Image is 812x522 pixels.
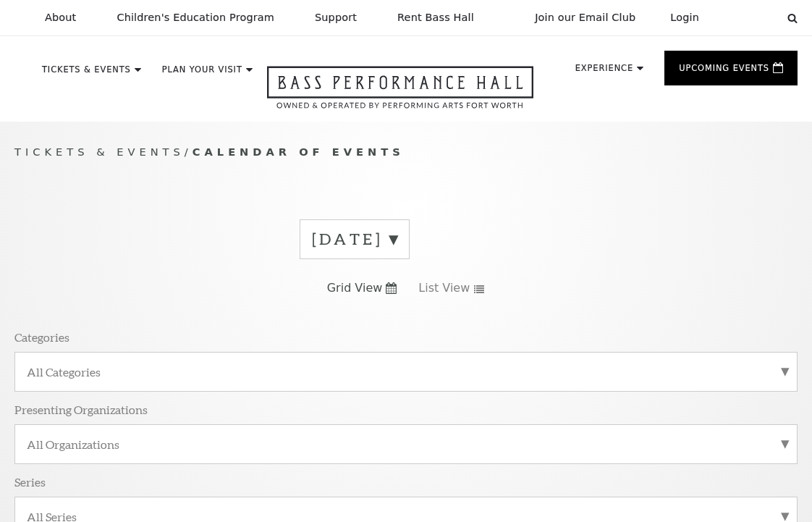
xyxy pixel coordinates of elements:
p: Support [315,12,357,24]
p: / [14,143,798,161]
p: Rent Bass Hall [397,12,474,24]
p: Children's Education Program [117,12,274,24]
span: List View [418,280,470,296]
span: Calendar of Events [193,146,405,158]
label: All Categories [27,364,785,379]
p: Experience [575,64,633,80]
p: Tickets & Events [42,66,131,82]
p: Categories [14,329,69,345]
span: Tickets & Events [14,146,185,158]
label: All Organizations [27,437,785,452]
p: Presenting Organizations [14,402,148,417]
select: Select: [722,11,774,25]
span: Grid View [327,280,383,296]
p: Series [14,474,46,489]
p: About [45,12,76,24]
label: [DATE] [312,228,397,251]
p: Upcoming Events [679,64,769,80]
p: Plan Your Visit [162,66,242,82]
